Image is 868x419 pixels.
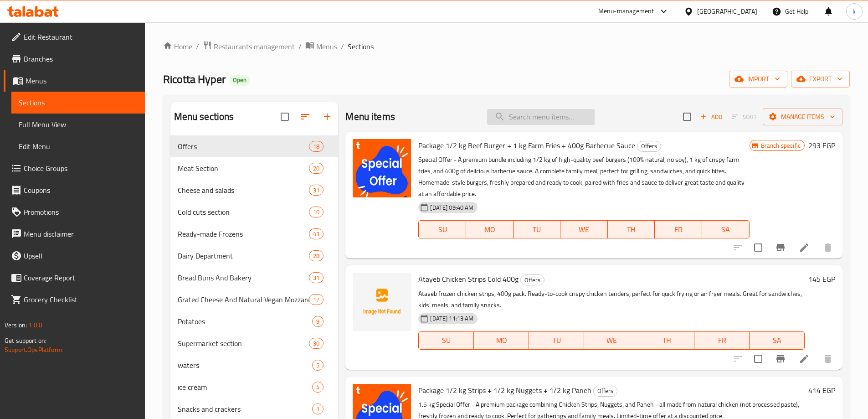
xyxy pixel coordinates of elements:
[178,185,309,196] span: Cheese and salads
[178,294,309,305] span: Grated Cheese And Natural Vegan Mozzarella Cheese
[178,228,309,239] span: Ready-made Frozens
[5,319,27,331] span: Version:
[348,41,374,52] span: Sections
[309,142,323,151] span: 18
[637,141,661,152] div: Offers
[19,97,138,108] span: Sections
[4,267,145,289] a: Coverage Report
[418,220,466,238] button: SU
[309,338,324,349] div: items
[799,353,810,364] a: Edit menu item
[345,110,395,124] h2: Menu items
[817,348,839,370] button: delete
[309,252,323,260] span: 28
[533,334,580,347] span: TU
[353,139,411,197] img: Package 1/2 kg Beef Burger + 1 kg Farm Fries + 400g Barbecue Sauce
[763,109,842,125] button: Manage items
[808,139,835,152] h6: 293 EGP
[309,294,324,305] div: items
[178,403,313,414] span: Snacks and crackers
[178,316,313,327] div: Potatoes
[817,237,839,259] button: delete
[19,141,138,152] span: Edit Menu
[203,41,295,52] a: Restaurants management
[598,6,654,17] div: Menu-management
[770,111,835,123] span: Manage items
[24,250,138,261] span: Upsell
[196,41,199,52] li: /
[588,334,636,347] span: WE
[214,41,295,52] span: Restaurants management
[178,141,309,152] span: Offers
[309,230,323,238] span: 43
[4,70,145,92] a: Menus
[341,41,344,52] li: /
[313,383,323,392] span: 4
[19,119,138,130] span: Full Menu View
[594,386,617,396] span: Offers
[309,207,324,217] div: items
[313,405,323,414] span: 1
[4,157,145,179] a: Choice Groups
[312,316,324,327] div: items
[4,48,145,70] a: Branches
[643,334,691,347] span: TH
[353,273,411,331] img: Atayeb Chicken Strips Cold 400g
[294,106,316,128] span: Sort sections
[309,272,324,283] div: items
[426,314,477,323] span: [DATE] 11:13 AM
[470,223,510,236] span: MO
[26,75,138,86] span: Menus
[170,135,339,157] div: Offers18
[170,267,339,289] div: Bread Buns And Bakery31
[170,157,339,179] div: Meat Section20
[726,110,763,124] span: Select section first
[309,295,323,304] span: 17
[178,272,309,283] span: Bread Buns And Bakery
[639,331,694,350] button: TH
[11,92,145,114] a: Sections
[229,76,250,84] span: Open
[170,310,339,332] div: Potatoes9
[798,73,842,85] span: export
[698,334,746,347] span: FR
[11,135,145,157] a: Edit Menu
[178,338,309,349] div: Supermarket section
[418,272,519,286] span: Atayeb Chicken Strips Cold 400g
[418,139,635,152] span: Package 1/2 kg Beef Burger + 1 kg Farm Fries + 400g Barbecue Sauce
[309,163,324,174] div: items
[170,332,339,354] div: Supermarket section30
[5,344,62,356] a: Support.OpsPlatform
[702,220,750,238] button: SA
[309,141,324,152] div: items
[521,275,544,285] span: Offers
[608,220,655,238] button: TH
[564,223,604,236] span: WE
[229,75,250,86] div: Open
[736,73,780,85] span: import
[313,317,323,326] span: 9
[178,163,309,174] span: Meat Section
[749,238,768,257] span: Select to update
[808,384,835,397] h6: 414 EGP
[770,348,791,370] button: Branch-specific-item
[316,41,337,52] span: Menus
[178,382,313,393] span: ice cream
[11,114,145,135] a: Full Menu View
[418,383,591,397] span: Package 1/2 kg Strips + 1/2 kg Nuggets + 1/2 kg Paneh
[309,228,324,239] div: items
[514,220,561,238] button: TU
[517,223,557,236] span: TU
[298,41,302,52] li: /
[520,274,544,285] div: Offers
[770,237,791,259] button: Branch-specific-item
[24,185,138,196] span: Coupons
[316,106,338,128] button: Add section
[4,26,145,48] a: Edit Restaurant
[799,242,810,253] a: Edit menu item
[170,354,339,376] div: waters5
